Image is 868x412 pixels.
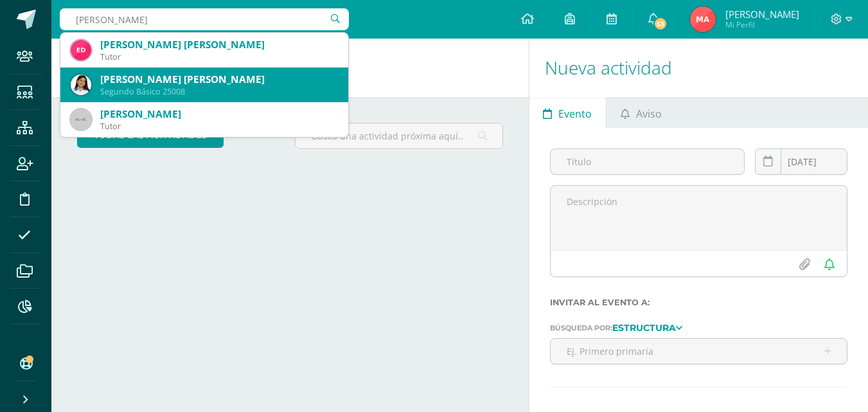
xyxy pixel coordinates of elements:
[558,98,592,129] span: Evento
[529,97,606,128] a: Evento
[612,323,682,332] a: Estructura
[100,38,338,51] div: [PERSON_NAME] [PERSON_NAME]
[100,107,338,121] div: [PERSON_NAME]
[550,323,612,332] span: Búsqueda por:
[612,322,676,334] strong: Estructura
[71,109,91,130] img: 45x45
[551,149,744,174] input: Título
[296,123,502,148] input: Busca una actividad próxima aquí...
[690,6,716,32] img: 8d3d044f6c5e0d360e86203a217bbd6d.png
[100,51,338,62] div: Tutor
[550,298,847,307] label: Invitar al evento a:
[607,97,675,128] a: Aviso
[725,8,799,21] span: [PERSON_NAME]
[60,8,349,30] input: Busca un usuario...
[756,149,847,174] input: Fecha de entrega
[100,73,338,86] div: [PERSON_NAME] [PERSON_NAME]
[551,339,847,364] input: Ej. Primero primaria
[100,86,338,97] div: Segundo Básico 25008
[725,19,799,30] span: Mi Perfil
[71,75,91,95] img: 33ccc203cb5635949fbcb43bf84f06ab.png
[636,98,662,129] span: Aviso
[545,39,853,97] h1: Nueva actividad
[71,40,91,60] img: 91bb610bf3f94c3c4c15a2297e3c86bc.png
[100,121,338,132] div: Tutor
[653,17,668,31] span: 53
